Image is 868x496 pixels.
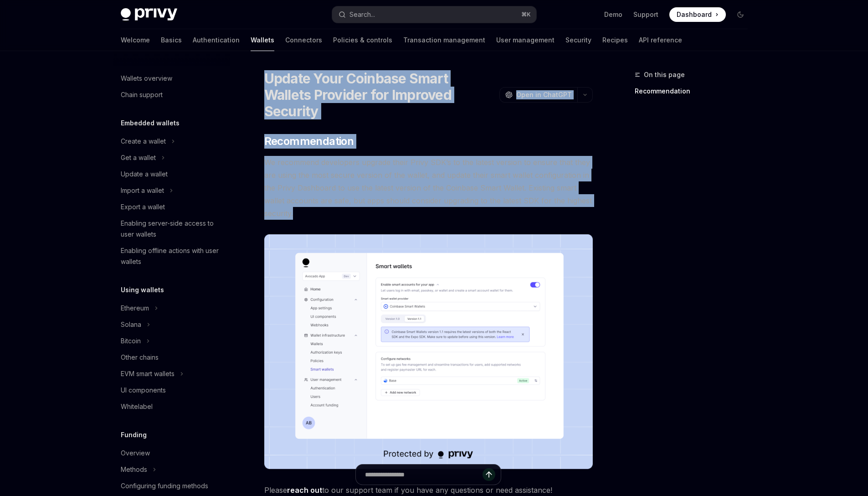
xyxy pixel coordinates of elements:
[121,152,156,163] div: Get a wallet
[499,87,577,103] button: Open in ChatGPT
[121,284,164,295] h5: Using wallets
[639,29,682,51] a: API reference
[521,11,531,18] span: ⌘ K
[121,464,147,475] div: Methods
[113,478,230,494] a: Configuring funding methods
[565,29,591,51] a: Security
[121,218,225,240] div: Enabling server-side access to user wallets
[121,185,164,196] div: Import a wallet
[121,201,165,212] div: Export a wallet
[333,29,392,51] a: Policies & controls
[483,468,495,481] button: Send message
[121,352,159,363] div: Other chains
[403,29,485,51] a: Transaction management
[733,7,748,22] button: Toggle dark mode
[121,8,177,21] img: dark logo
[332,6,536,23] button: Search...⌘K
[113,199,230,215] a: Export a wallet
[113,243,230,270] a: Enabling offline actions with user wallets
[113,166,230,182] a: Update a wallet
[121,385,166,396] div: UI components
[113,215,230,243] a: Enabling server-side access to user wallets
[121,401,153,412] div: Whitelabel
[121,29,150,51] a: Welcome
[121,89,163,100] div: Chain support
[677,10,712,19] span: Dashboard
[264,134,354,149] span: Recommendation
[121,429,147,440] h5: Funding
[604,10,622,19] a: Demo
[669,7,726,22] a: Dashboard
[113,445,230,461] a: Overview
[121,319,141,330] div: Solana
[251,29,274,51] a: Wallets
[121,336,141,346] div: Bitcoin
[516,90,572,99] span: Open in ChatGPT
[113,349,230,366] a: Other chains
[113,70,230,87] a: Wallets overview
[121,303,149,314] div: Ethereum
[121,245,225,267] div: Enabling offline actions with user wallets
[121,169,168,180] div: Update a wallet
[635,84,755,98] a: Recommendation
[121,136,166,147] div: Create a wallet
[121,448,150,459] div: Overview
[633,10,658,19] a: Support
[349,9,375,20] div: Search...
[264,156,593,220] span: We recommend developers upgrade their Privy SDK’s to the latest version to ensure that they are u...
[496,29,555,51] a: User management
[113,398,230,415] a: Whitelabel
[161,29,182,51] a: Basics
[121,118,180,129] h5: Embedded wallets
[285,29,322,51] a: Connectors
[121,480,208,491] div: Configuring funding methods
[644,69,685,80] span: On this page
[602,29,628,51] a: Recipes
[264,234,593,469] img: Sample enable smart wallets
[121,73,172,84] div: Wallets overview
[113,382,230,398] a: UI components
[264,70,496,119] h1: Update Your Coinbase Smart Wallets Provider for Improved Security
[193,29,240,51] a: Authentication
[121,368,175,379] div: EVM smart wallets
[113,87,230,103] a: Chain support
